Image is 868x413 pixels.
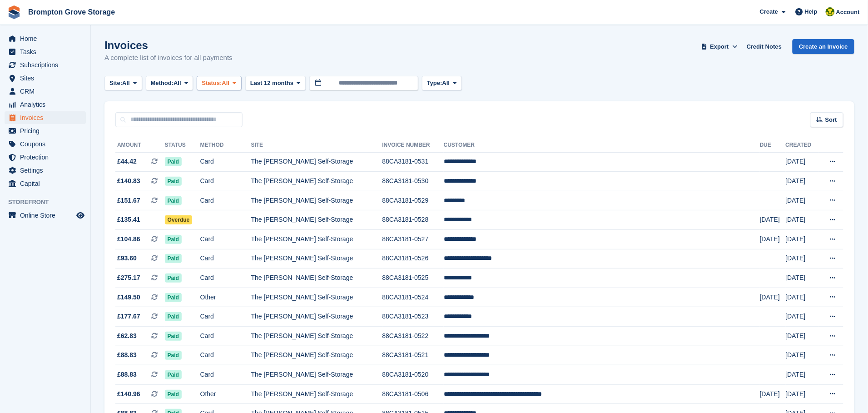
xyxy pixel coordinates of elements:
[165,370,182,379] span: Paid
[200,269,251,288] td: Card
[5,111,86,124] a: menu
[251,288,382,307] td: The [PERSON_NAME] Self-Storage
[5,45,86,58] a: menu
[75,210,86,221] a: Preview store
[25,5,119,20] a: Brompton Grove Storage
[760,230,786,249] td: [DATE]
[786,152,819,172] td: [DATE]
[200,346,251,365] td: Card
[5,59,86,71] a: menu
[20,151,74,164] span: Protection
[382,384,444,404] td: 88CA3181-0506
[382,269,444,288] td: 88CA3181-0525
[5,72,86,85] a: menu
[251,210,382,230] td: The [PERSON_NAME] Self-Storage
[117,196,140,205] span: £151.67
[251,191,382,210] td: The [PERSON_NAME] Self-Storage
[710,42,729,51] span: Export
[20,111,74,124] span: Invoices
[200,327,251,346] td: Card
[251,269,382,288] td: The [PERSON_NAME] Self-Storage
[165,235,182,244] span: Paid
[251,327,382,346] td: The [PERSON_NAME] Self-Storage
[122,79,130,88] span: All
[5,85,86,98] a: menu
[442,79,450,88] span: All
[786,138,819,153] th: Created
[200,365,251,385] td: Card
[117,157,137,166] span: £44.42
[165,215,193,224] span: Overdue
[251,152,382,172] td: The [PERSON_NAME] Self-Storage
[382,210,444,230] td: 88CA3181-0528
[109,79,122,88] span: Site:
[786,288,819,307] td: [DATE]
[200,288,251,307] td: Other
[200,172,251,191] td: Card
[5,209,86,222] a: menu
[5,32,86,45] a: menu
[743,39,785,54] a: Credit Notes
[251,384,382,404] td: The [PERSON_NAME] Self-Storage
[382,191,444,210] td: 88CA3181-0529
[165,274,182,283] span: Paid
[382,172,444,191] td: 88CA3181-0530
[251,249,382,269] td: The [PERSON_NAME] Self-Storage
[151,79,174,88] span: Method:
[20,138,74,150] span: Coupons
[117,234,140,244] span: £104.86
[117,293,140,302] span: £149.50
[5,124,86,137] a: menu
[20,59,74,71] span: Subscriptions
[117,312,140,321] span: £177.67
[382,152,444,172] td: 88CA3181-0531
[115,138,165,153] th: Amount
[786,249,819,269] td: [DATE]
[786,191,819,210] td: [DATE]
[786,365,819,385] td: [DATE]
[20,177,74,190] span: Capital
[117,215,140,224] span: £135.41
[165,332,182,341] span: Paid
[251,365,382,385] td: The [PERSON_NAME] Self-Storage
[174,79,181,88] span: All
[760,7,778,16] span: Create
[826,7,835,16] img: Marie Cavalier
[786,327,819,346] td: [DATE]
[382,327,444,346] td: 88CA3181-0522
[202,79,222,88] span: Status:
[382,346,444,365] td: 88CA3181-0521
[786,307,819,327] td: [DATE]
[382,138,444,153] th: Invoice Number
[760,288,786,307] td: [DATE]
[444,138,760,153] th: Customer
[251,307,382,327] td: The [PERSON_NAME] Self-Storage
[20,164,74,177] span: Settings
[382,249,444,269] td: 88CA3181-0526
[699,39,739,54] button: Export
[382,230,444,249] td: 88CA3181-0527
[836,8,860,17] span: Account
[222,79,230,88] span: All
[760,384,786,404] td: [DATE]
[786,210,819,230] td: [DATE]
[8,198,90,207] span: Storefront
[20,209,74,222] span: Online Store
[165,157,182,166] span: Paid
[117,273,140,283] span: £275.17
[20,98,74,111] span: Analytics
[146,76,193,91] button: Method: All
[382,365,444,385] td: 88CA3181-0520
[5,138,86,150] a: menu
[786,172,819,191] td: [DATE]
[251,230,382,249] td: The [PERSON_NAME] Self-Storage
[165,293,182,302] span: Paid
[200,230,251,249] td: Card
[200,191,251,210] td: Card
[20,72,74,85] span: Sites
[165,351,182,360] span: Paid
[20,124,74,137] span: Pricing
[786,384,819,404] td: [DATE]
[427,79,442,88] span: Type:
[20,45,74,58] span: Tasks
